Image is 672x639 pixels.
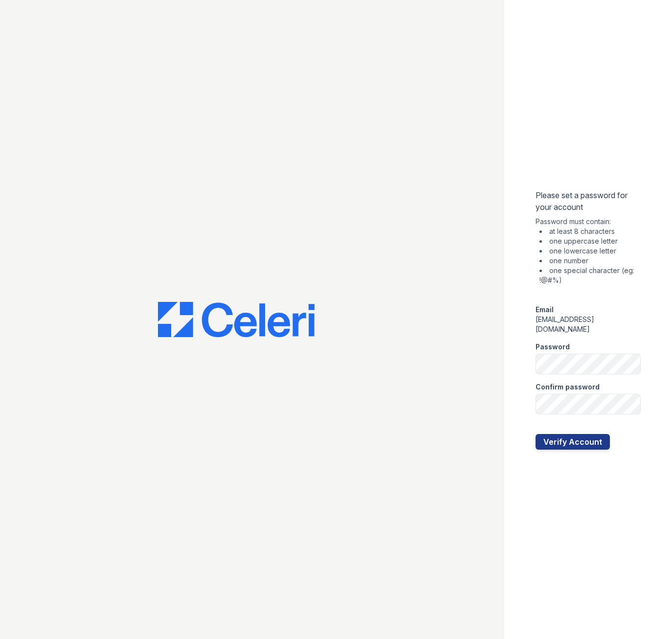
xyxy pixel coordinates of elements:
div: [EMAIL_ADDRESS][DOMAIN_NAME] [536,315,641,334]
div: Email [536,305,641,315]
div: Password must contain: [536,217,641,285]
li: one number [539,256,641,266]
label: Confirm password [536,382,600,392]
label: Password [536,342,570,352]
img: CE_Logo_Blue-a8612792a0a2168367f1c8372b55b34899dd931a85d93a1a3d3e32e68fde9ad4.png [158,302,314,337]
li: at least 8 characters [539,227,641,236]
li: one lowercase letter [539,246,641,256]
button: Verify Account [536,434,610,450]
form: Please set a password for your account [536,189,641,450]
li: one uppercase letter [539,236,641,246]
li: one special character (eg: !@#%) [539,266,641,285]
